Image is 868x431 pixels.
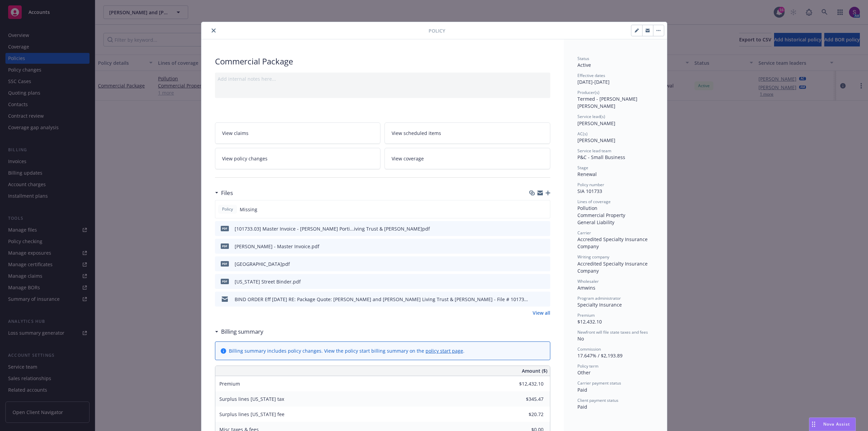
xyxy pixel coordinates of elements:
span: P&C - Small Business [577,154,625,160]
span: Paid [577,387,587,393]
button: download file [531,260,536,268]
span: Nova Assist [823,421,850,427]
span: Accredited Specialty Insurance Company [577,236,649,250]
button: preview file [541,243,548,250]
div: [GEOGRAPHIC_DATA]pdf [235,260,290,268]
span: Amwins [577,285,595,291]
span: Carrier payment status [577,380,621,386]
span: Carrier [577,230,591,236]
span: Renewal [577,171,597,177]
div: [101733.03] Master Invoice - [PERSON_NAME] Porti...iving Trust & [PERSON_NAME]pdf [235,225,430,232]
div: Billing summary includes policy changes. View the policy start billing summary on the . [229,347,465,354]
span: Program administrator [577,295,621,301]
span: Wholesaler [577,278,599,284]
span: Producer(s) [577,90,599,95]
div: Files [215,189,233,197]
span: View coverage [392,155,424,162]
input: 0.00 [504,394,548,404]
span: Termed - [PERSON_NAME] [PERSON_NAME] [577,96,639,109]
div: Commercial Package [215,56,550,67]
span: Lines of coverage [577,199,611,204]
span: Policy [429,27,445,34]
span: pdf [221,261,229,266]
div: [DATE] - [DATE] [577,73,653,85]
span: pdf [221,226,229,231]
div: Drag to move [809,418,818,431]
button: preview file [541,278,548,285]
a: View scheduled items [384,122,550,144]
a: View all [533,309,550,316]
button: download file [531,225,536,232]
span: Policy [221,206,234,212]
div: Pollution [577,204,653,212]
button: close [210,26,218,35]
span: Client payment status [577,397,618,403]
span: SIA 101733 [577,188,602,194]
a: View policy changes [215,148,381,169]
div: [PERSON_NAME] - Master Invoice.pdf [235,243,319,250]
button: download file [531,296,536,303]
button: Nova Assist [809,417,856,431]
span: [PERSON_NAME] [577,137,615,143]
span: Newfront will file state taxes and fees [577,329,648,335]
span: Premium [577,312,595,318]
span: View scheduled items [392,130,441,137]
span: Surplus lines [US_STATE] tax [219,396,284,402]
a: View coverage [384,148,550,169]
span: [PERSON_NAME] [577,120,615,126]
span: Service lead(s) [577,114,605,119]
span: Writing company [577,254,609,260]
a: View claims [215,122,381,144]
span: pdf [221,279,229,284]
button: preview file [541,260,548,268]
div: Billing summary [215,327,263,336]
button: preview file [541,225,548,232]
span: Stage [577,165,588,171]
div: BIND ORDER Eff [DATE] RE: Package Quote: [PERSON_NAME] and [PERSON_NAME] Living Trust & [PERSON_N... [235,296,528,303]
div: [US_STATE] Street Binder.pdf [235,278,301,285]
span: 17.647% / $2,193.89 [577,352,623,359]
span: Specialty Insurance [577,301,622,308]
button: download file [531,278,536,285]
span: Status [577,56,589,61]
span: Amount ($) [522,367,547,374]
span: Commission [577,346,601,352]
span: View claims [222,130,249,137]
span: No [577,335,584,342]
h3: Files [221,189,233,197]
span: Accredited Specialty Insurance Company [577,260,649,274]
div: Add internal notes here... [218,75,548,82]
span: Premium [219,380,240,387]
a: policy start page [426,348,463,354]
span: Missing [240,206,257,213]
span: AC(s) [577,131,588,137]
button: preview file [541,296,548,303]
span: $12,432.10 [577,318,602,325]
span: pdf [221,243,229,249]
span: Policy number [577,182,604,188]
div: General Liability [577,219,653,226]
span: Other [577,369,591,376]
input: 0.00 [504,379,548,389]
span: Surplus lines [US_STATE] fee [219,411,284,417]
span: Effective dates [577,73,605,78]
input: 0.00 [504,409,548,419]
div: Commercial Property [577,212,653,219]
span: Paid [577,404,587,410]
span: Active [577,62,591,68]
h3: Billing summary [221,327,263,336]
span: Service lead team [577,148,611,154]
span: View policy changes [222,155,268,162]
button: download file [531,243,536,250]
span: Policy term [577,363,598,369]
